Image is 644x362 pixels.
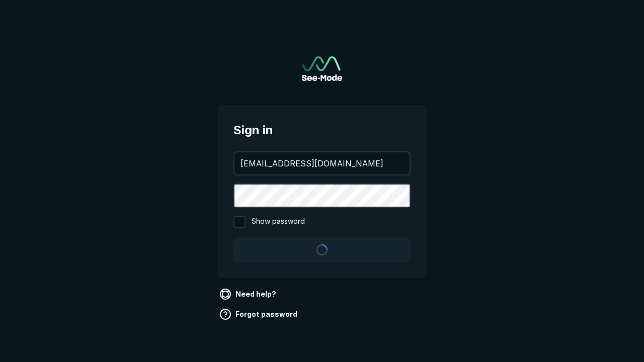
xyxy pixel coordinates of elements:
span: Show password [252,216,305,228]
a: Go to sign in [302,56,342,81]
span: Sign in [233,121,411,139]
input: your@email.com [234,152,410,174]
img: See-Mode Logo [302,56,342,81]
a: Need help? [217,286,280,302]
a: Forgot password [217,306,301,322]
